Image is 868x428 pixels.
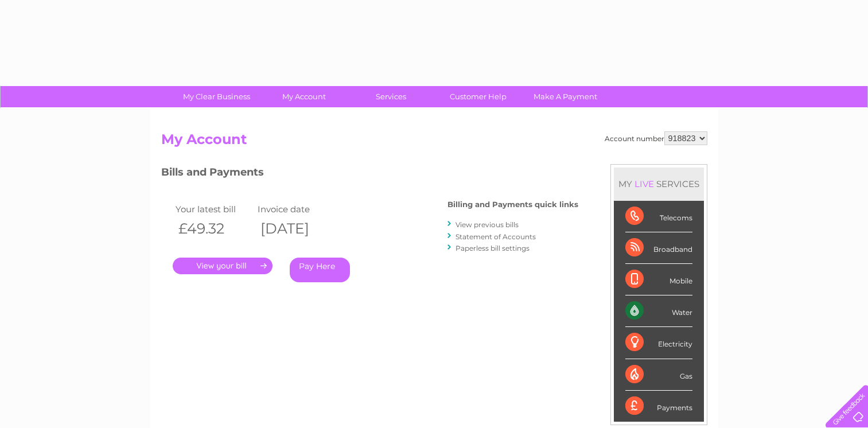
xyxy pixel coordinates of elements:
div: Electricity [625,327,692,359]
div: Mobile [625,264,692,295]
th: [DATE] [255,217,337,240]
div: Payments [625,391,692,422]
a: Services [344,86,438,107]
h3: Bills and Payments [161,164,578,184]
div: Account number [605,131,707,145]
a: Make A Payment [518,86,613,107]
td: Invoice date [255,201,337,217]
div: Gas [625,359,692,391]
td: Your latest bill [173,201,255,217]
div: Water [625,295,692,327]
a: Statement of Accounts [456,232,536,241]
div: LIVE [632,178,656,189]
h2: My Account [161,131,707,153]
a: Paperless bill settings [456,244,530,252]
a: Customer Help [431,86,526,107]
a: My Account [256,86,351,107]
th: £49.32 [173,217,255,240]
div: Broadband [625,232,692,264]
a: . [173,258,273,274]
a: Pay Here [290,258,350,282]
a: View previous bills [456,220,519,229]
div: Telecoms [625,201,692,232]
div: MY SERVICES [614,168,704,200]
h4: Billing and Payments quick links [447,200,578,209]
a: My Clear Business [169,86,264,107]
